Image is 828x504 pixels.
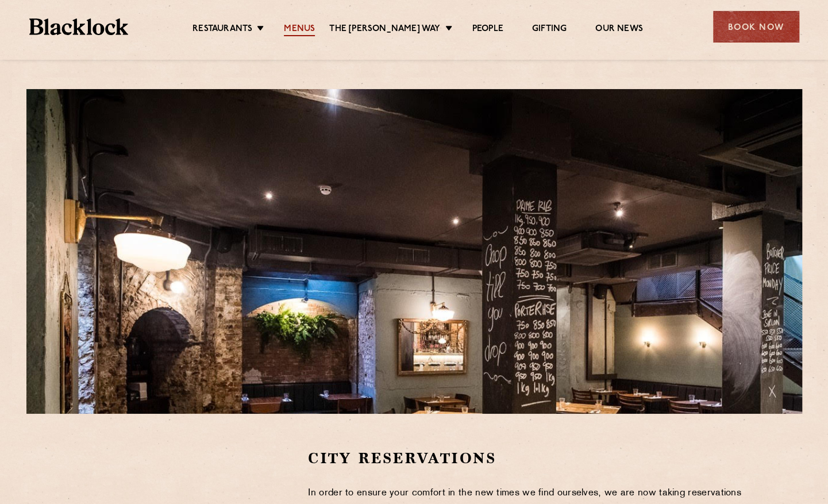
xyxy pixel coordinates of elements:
[532,24,567,36] a: Gifting
[284,24,315,36] a: Menus
[192,24,252,36] a: Restaurants
[308,448,749,468] h2: City Reservations
[29,18,129,35] img: BL_Textured_Logo-footer-cropped.svg
[713,11,799,43] div: Book Now
[329,24,440,36] a: The [PERSON_NAME] Way
[595,24,643,36] a: Our News
[472,24,503,36] a: People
